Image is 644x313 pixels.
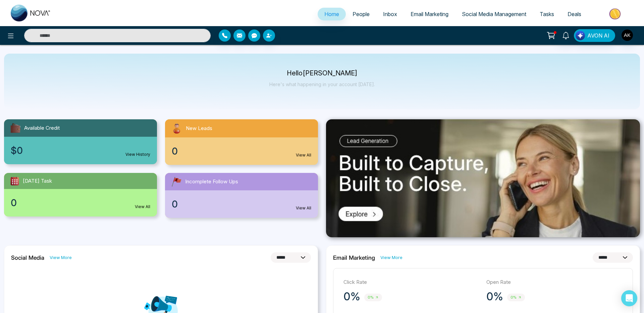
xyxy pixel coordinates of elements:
[411,11,448,17] span: Email Marketing
[170,122,183,135] img: newLeads.svg
[576,31,585,40] img: Lead Flow
[11,254,44,261] h2: Social Media
[296,152,311,158] a: View All
[50,254,72,261] a: View More
[587,32,609,40] span: AVON AI
[343,278,480,286] p: Click Rate
[462,11,526,17] span: Social Media Management
[326,119,640,237] img: .
[172,197,178,211] span: 0
[11,5,51,21] img: Nova CRM Logo
[11,196,17,210] span: 0
[404,8,455,20] a: Email Marketing
[621,290,637,306] div: Open Intercom Messenger
[486,278,623,286] p: Open Rate
[622,29,633,41] img: User Avatar
[186,125,212,132] span: New Leads
[353,11,370,17] span: People
[296,205,311,211] a: View All
[364,294,382,301] span: 0%
[24,124,60,132] span: Available Credit
[269,81,375,87] p: Here's what happening in your account [DATE].
[172,144,178,158] span: 0
[324,11,339,17] span: Home
[455,8,533,20] a: Social Media Management
[533,8,561,20] a: Tasks
[383,11,397,17] span: Inbox
[125,151,150,158] a: View History
[23,177,52,185] span: [DATE] Task
[11,143,23,158] span: $0
[568,11,581,17] span: Deals
[170,176,182,188] img: followUps.svg
[540,11,554,17] span: Tasks
[486,290,503,303] p: 0%
[318,8,346,20] a: Home
[135,204,150,210] a: View All
[343,290,360,303] p: 0%
[161,173,322,218] a: Incomplete Follow Ups0View All
[9,122,21,134] img: availableCredit.svg
[333,254,375,261] h2: Email Marketing
[591,6,640,21] img: Market-place.gif
[574,29,615,42] button: AVON AI
[185,178,238,186] span: Incomplete Follow Ups
[161,119,322,165] a: New Leads0View All
[376,8,404,20] a: Inbox
[269,70,375,76] p: Hello [PERSON_NAME]
[346,8,376,20] a: People
[507,294,525,301] span: 0%
[561,8,588,20] a: Deals
[9,176,20,186] img: todayTask.svg
[380,254,402,261] a: View More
